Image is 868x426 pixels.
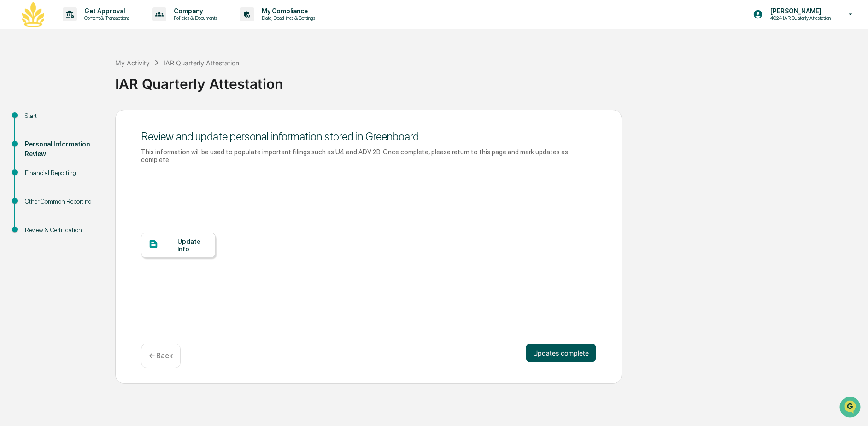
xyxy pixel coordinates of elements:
[92,156,111,163] span: Pylon
[25,168,100,178] div: Financial Reporting
[254,7,320,15] p: My Compliance
[65,156,111,163] a: Powered byPylon
[76,116,114,125] span: Attestations
[6,112,63,129] a: 🖐️Preclearance
[9,117,17,124] div: 🖐️
[25,197,100,206] div: Other Common Reporting
[177,238,208,252] div: Update Info
[157,73,168,84] button: Start new chat
[25,140,100,159] div: Personal Information Review
[18,116,59,125] span: Preclearance
[31,80,117,87] div: We're available if you need us!
[141,148,596,163] div: This information will be used to populate important filings such as U4 and ADV 2B. Once complete,...
[141,130,596,143] div: Review and update personal information stored in Greenboard.
[164,59,239,67] div: IAR Quarterly Attestation
[166,7,222,15] p: Company
[67,117,74,124] div: 🗄️
[25,225,100,235] div: Review & Certification
[763,7,835,15] p: [PERSON_NAME]
[149,351,173,360] p: ← Back
[166,15,222,21] p: Policies & Documents
[254,15,320,21] p: Data, Deadlines & Settings
[839,396,863,420] iframe: Open customer support
[18,134,58,143] span: Data Lookup
[22,2,44,27] img: logo
[77,15,134,21] p: Content & Transactions
[31,70,151,80] div: Start new chat
[9,70,26,87] img: 1746055101610-c473b297-6a78-478c-a979-82029cc54cd1
[9,134,17,142] div: 🔎
[526,344,596,362] button: Updates complete
[9,19,168,34] p: How can we help?
[115,59,150,67] div: My Activity
[77,7,134,15] p: Get Approval
[6,130,62,146] a: 🔎Data Lookup
[63,112,118,129] a: 🗄️Attestations
[115,68,863,92] div: IAR Quarterly Attestation
[25,111,100,121] div: Start
[763,15,835,21] p: 4Q24 IAR Quaterly Attestation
